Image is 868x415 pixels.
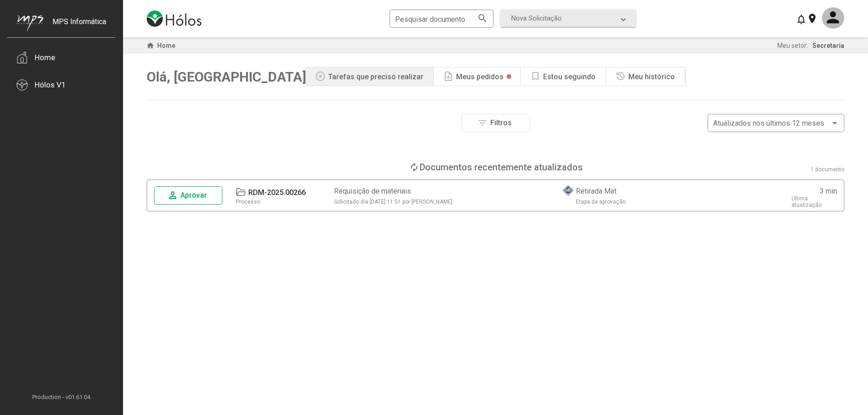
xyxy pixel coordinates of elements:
[812,42,844,49] span: Secretaria
[530,71,541,82] mat-icon: bookmark
[328,72,423,81] div: Tarefas que preciso realizar
[235,187,246,198] mat-icon: folder_open
[409,162,420,173] mat-icon: loop
[628,72,675,81] div: Meu histórico
[147,69,306,85] span: Olá, [GEOGRAPHIC_DATA]
[35,80,66,89] div: Hólos V1
[462,114,530,132] button: Filtros
[820,187,837,195] div: 3 min
[154,186,222,205] button: Aprovar
[7,394,115,400] span: Production - v01.61.04
[791,195,837,208] div: Última atualização
[334,187,411,195] div: Requisição de materiais
[180,191,207,200] span: Aprovar
[52,17,106,40] div: MPS Informática
[477,12,488,23] mat-icon: search
[35,53,55,62] div: Home
[576,199,626,205] div: Etapa de aprovação
[420,162,583,173] div: Documentos recentemente atualizados
[777,42,808,49] span: Meu setor:
[456,72,503,81] div: Meus pedidos
[315,71,326,82] mat-icon: play_circle
[543,72,596,81] div: Estou seguindo
[811,166,844,173] div: 1 documento
[576,187,616,195] div: Retirada Mat
[248,188,306,197] div: RDM-2025.00266
[477,118,488,128] mat-icon: filter_list
[511,14,562,22] span: Nova Solicitação
[16,15,43,31] img: mps-image-cropped.png
[500,10,636,27] mat-expansion-panel-header: Nova Solicitação
[236,199,260,205] div: Processo
[147,10,201,27] img: logo-holos.png
[490,118,512,127] span: Filtros
[713,119,824,128] span: Atualizados nos últimos 12 meses
[615,71,626,82] mat-icon: history
[157,42,175,49] span: Home
[443,71,454,82] mat-icon: note_add
[806,13,817,24] mat-icon: location_on
[334,199,452,205] span: Solicitado dia [DATE] 11:51 por [PERSON_NAME]
[145,40,156,51] mat-icon: home
[167,190,178,201] mat-icon: person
